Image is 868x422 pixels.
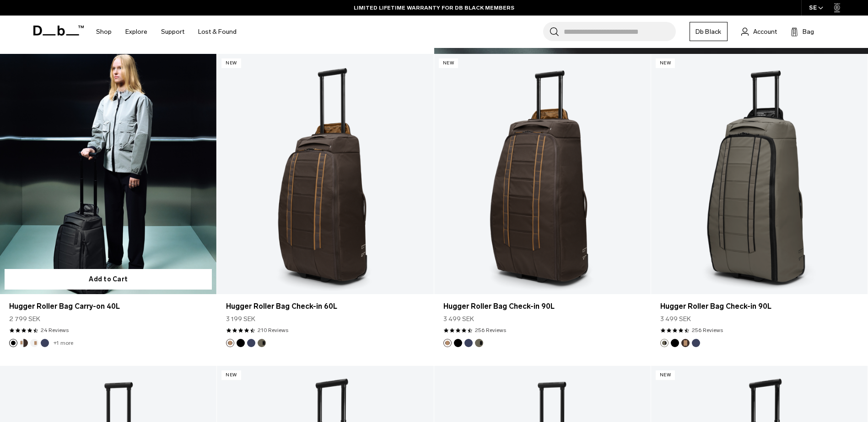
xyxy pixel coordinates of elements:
button: Espresso [681,339,690,347]
span: 3 499 SEK [443,314,474,324]
p: New [221,370,241,380]
a: Hugger Roller Bag Carry-on 40L [9,301,207,312]
button: Oatmilk [30,339,38,347]
span: 2 799 SEK [9,314,40,324]
button: Cappuccino [20,339,28,347]
p: New [221,58,241,68]
p: New [656,58,675,68]
p: New [656,370,675,380]
a: Hugger Roller Bag Check-in 60L [217,54,433,294]
a: LIMITED LIFETIME WARRANTY FOR DB BLACK MEMBERS [354,4,514,12]
p: New [439,58,458,68]
span: Account [753,27,777,37]
button: Black Out [9,339,17,347]
a: Hugger Roller Bag Check-in 90L [660,301,858,312]
a: Explore [125,16,147,48]
button: Blue Hour [464,339,473,347]
button: Black Out [454,339,462,347]
a: Hugger Roller Bag Check-in 90L [651,54,868,294]
a: 256 reviews [475,326,506,334]
a: Hugger Roller Bag Check-in 90L [434,54,651,294]
button: Espresso [443,339,452,347]
button: Forest Green [258,339,266,347]
a: 24 reviews [41,326,69,334]
button: Forest Green [660,339,669,347]
button: Bag [791,26,814,37]
span: Bag [803,27,814,37]
nav: Main Navigation [89,16,243,48]
a: Account [741,26,777,37]
button: Black Out [237,339,245,347]
button: Add to Cart [5,269,212,290]
button: Black Out [671,339,679,347]
button: Forest Green [475,339,483,347]
a: Hugger Roller Bag Check-in 90L [443,301,642,312]
a: 256 reviews [692,326,723,334]
a: Shop [96,16,112,48]
span: 3 499 SEK [660,314,691,324]
a: Support [161,16,184,48]
a: Db Black [690,22,728,41]
a: 210 reviews [258,326,288,334]
span: 3 199 SEK [226,314,255,324]
button: Blue Hour [692,339,700,347]
button: Espresso [226,339,234,347]
button: Blue Hour [41,339,49,347]
button: Blue Hour [247,339,255,347]
a: Hugger Roller Bag Check-in 60L [226,301,424,312]
a: +1 more [54,340,73,346]
a: Lost & Found [198,16,237,48]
